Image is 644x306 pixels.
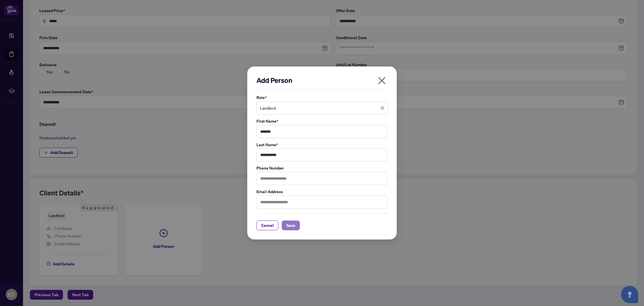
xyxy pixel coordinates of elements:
[286,221,295,230] span: Save
[256,165,388,171] label: Phone Number
[260,102,384,113] span: Landlord
[256,221,278,230] button: Cancel
[261,221,274,230] span: Cancel
[256,76,388,85] h2: Add Person
[377,76,386,85] span: close
[256,118,388,124] label: First Name
[621,286,638,303] button: Open asap
[282,221,300,230] button: Save
[256,189,388,195] label: Email Address
[256,94,388,101] label: Role
[381,106,384,110] span: close-circle
[256,142,388,148] label: Last Name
